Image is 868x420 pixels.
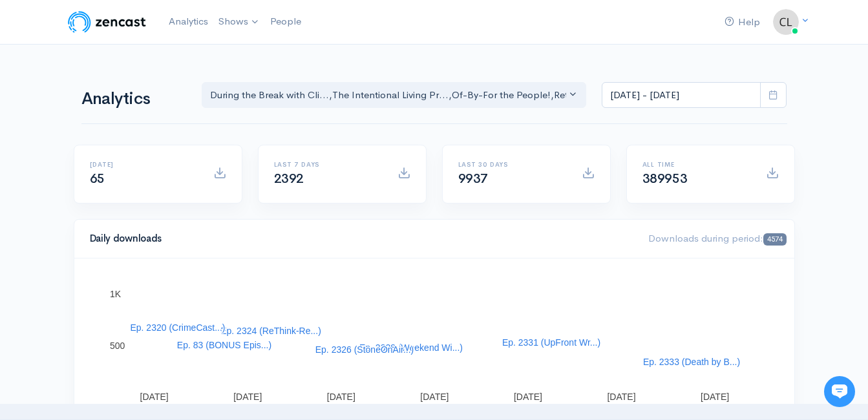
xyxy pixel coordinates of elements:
[19,86,239,148] h2: Just let us know if you need anything and we'll be happy to help! 🙂
[202,82,587,109] button: During the Break with Cli..., The Intentional Living Pr..., Of-By-For the People!, Rethink - Rese...
[607,392,635,402] text: [DATE]
[602,82,761,109] input: analytics date range selector
[81,90,186,109] h1: Analytics
[458,171,488,187] span: 9937
[37,243,231,269] input: Search articles
[824,376,855,407] iframe: gist-messenger-bubble-iframe
[719,8,765,36] a: Help
[176,340,271,350] text: Ep. 83 (BONUS Epis...)
[773,9,799,35] img: ...
[648,232,786,244] span: Downloads during period:
[233,392,262,402] text: [DATE]
[326,392,355,402] text: [DATE]
[701,392,729,402] text: [DATE]
[642,357,739,367] text: Ep. 2333 (Death by B...)
[458,161,566,168] h6: Last 30 days
[140,392,168,402] text: [DATE]
[20,171,238,197] button: New conversation
[66,9,148,35] img: ZenCast Logo
[220,326,321,336] text: Ep. 2324 (ReThink-Re...)
[642,161,750,168] h6: All time
[315,344,414,355] text: Ep. 2326 (StoneOnAir...)
[359,342,462,353] text: Ep. 2328 (Weekend Wi...)
[274,171,304,187] span: 2392
[274,161,382,168] h6: Last 7 days
[110,341,125,351] text: 500
[642,171,688,187] span: 389953
[110,289,122,299] text: 1K
[83,179,155,189] span: New conversation
[265,8,306,36] a: People
[90,274,779,403] svg: A chart.
[90,171,105,187] span: 65
[90,233,633,244] h4: Daily downloads
[763,233,786,246] span: 4574
[420,392,449,402] text: [DATE]
[502,337,600,348] text: Ep. 2331 (UpFront Wr...)
[513,392,542,402] text: [DATE]
[19,63,239,83] h1: Hi 👋
[213,8,265,36] a: Shows
[17,222,241,237] p: Find an answer quickly
[90,161,198,168] h6: [DATE]
[130,322,225,333] text: Ep. 2320 (CrimeCast...)
[164,8,213,36] a: Analytics
[210,88,567,103] div: During the Break with Cli... , The Intentional Living Pr... , Of-By-For the People! , Rethink - R...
